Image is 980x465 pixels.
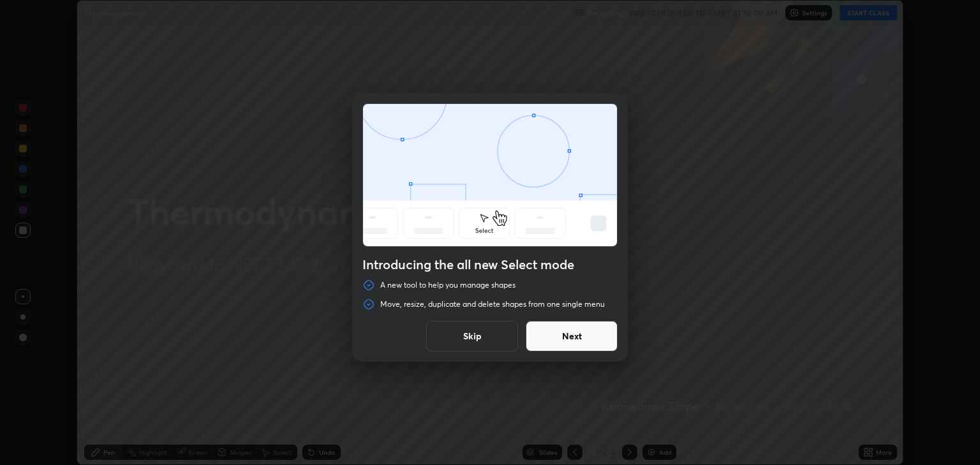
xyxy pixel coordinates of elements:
button: Next [526,321,618,351]
p: Move, resize, duplicate and delete shapes from one single menu [380,299,605,309]
p: A new tool to help you manage shapes [380,280,516,290]
button: Skip [426,321,518,351]
h4: Introducing the all new Select mode [362,257,618,272]
div: animation [363,104,617,249]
